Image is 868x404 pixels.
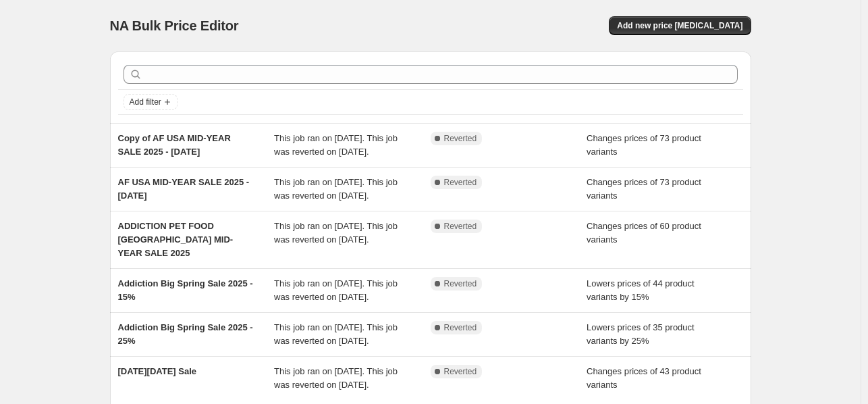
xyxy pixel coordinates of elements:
span: Reverted [444,133,477,144]
button: Add filter [124,94,178,110]
span: This job ran on [DATE]. This job was reverted on [DATE]. [274,221,398,245]
span: This job ran on [DATE]. This job was reverted on [DATE]. [274,278,398,302]
button: Add new price [MEDICAL_DATA] [609,16,751,35]
span: Add new price [MEDICAL_DATA] [617,20,742,31]
span: Reverted [444,278,477,289]
span: Reverted [444,221,477,232]
span: NA Bulk Price Editor [110,18,239,33]
span: Changes prices of 43 product variants [587,366,701,390]
span: Reverted [444,322,477,333]
span: Addiction Big Spring Sale 2025 - 25% [118,322,253,346]
span: Changes prices of 73 product variants [587,133,701,157]
span: This job ran on [DATE]. This job was reverted on [DATE]. [274,366,398,390]
span: Lowers prices of 44 product variants by 15% [587,278,695,302]
span: AF USA MID-YEAR SALE 2025 - [DATE] [118,177,250,201]
span: Reverted [444,177,477,188]
span: Changes prices of 60 product variants [587,221,701,245]
span: This job ran on [DATE]. This job was reverted on [DATE]. [274,177,398,201]
span: This job ran on [DATE]. This job was reverted on [DATE]. [274,133,398,157]
span: Addiction Big Spring Sale 2025 - 15% [118,278,253,302]
span: Copy of AF USA MID-YEAR SALE 2025 - [DATE] [118,133,231,157]
span: This job ran on [DATE]. This job was reverted on [DATE]. [274,322,398,346]
span: Lowers prices of 35 product variants by 25% [587,322,695,346]
span: ADDICTION PET FOOD [GEOGRAPHIC_DATA] MID-YEAR SALE 2025 [118,221,234,258]
span: Changes prices of 73 product variants [587,177,701,201]
span: Add filter [130,97,161,107]
span: Reverted [444,366,477,377]
span: [DATE][DATE] Sale [118,366,197,376]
